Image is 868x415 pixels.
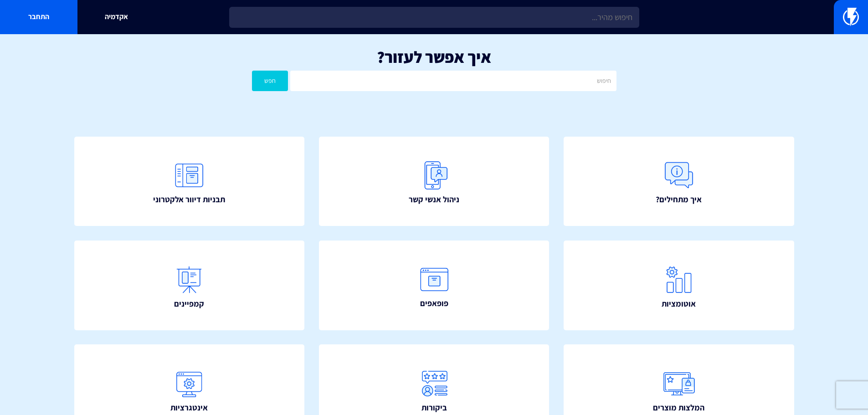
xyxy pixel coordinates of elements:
a: אוטומציות [564,241,794,330]
a: קמפיינים [74,241,305,330]
span: פופאפים [420,297,448,309]
span: אינטגרציות [170,402,208,414]
span: המלצות מוצרים [653,402,704,414]
span: קמפיינים [174,298,204,310]
a: פופאפים [319,241,550,330]
span: תבניות דיוור אלקטרוני [153,194,225,205]
span: אוטומציות [662,298,696,310]
span: איך מתחילים? [656,194,702,205]
a: איך מתחילים? [564,137,794,226]
span: ניהול אנשי קשר [409,194,459,205]
a: ניהול אנשי קשר [319,137,550,226]
input: חיפוש מהיר... [229,7,639,28]
h1: איך אפשר לעזור? [14,48,854,66]
span: ביקורות [421,402,447,414]
button: חפש [252,71,288,91]
input: חיפוש [290,71,616,91]
a: תבניות דיוור אלקטרוני [74,137,305,226]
